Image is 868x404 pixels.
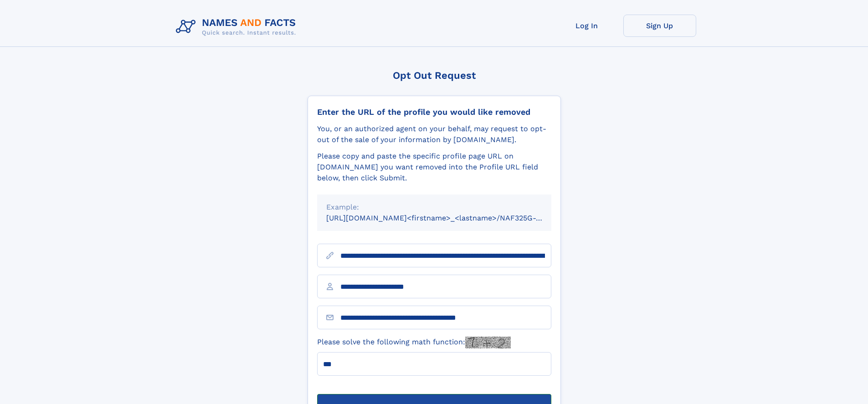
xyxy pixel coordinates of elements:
[317,123,551,145] div: You, or an authorized agent on your behalf, may request to opt-out of the sale of your informatio...
[623,15,696,37] a: Sign Up
[550,15,623,37] a: Log In
[317,151,551,184] div: Please copy and paste the specific profile page URL on [DOMAIN_NAME] you want removed into the Pr...
[317,337,511,348] label: Please solve the following math function:
[317,107,551,117] div: Enter the URL of the profile you would like removed
[172,15,303,39] img: Logo Names and Facts
[326,214,569,222] small: [URL][DOMAIN_NAME]<firstname>_<lastname>/NAF325G-xxxxxxxx
[308,70,561,81] div: Opt Out Request
[326,202,542,213] div: Example:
